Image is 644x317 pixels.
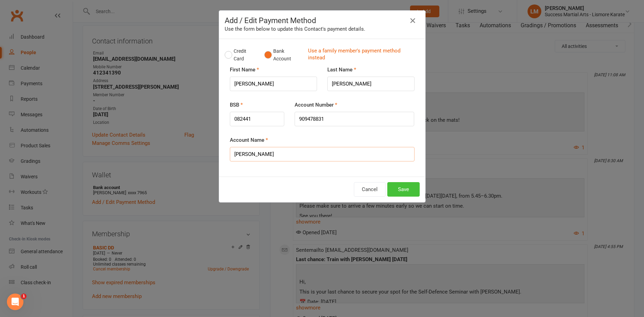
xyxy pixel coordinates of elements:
[7,294,23,310] iframe: Intercom live chat
[230,112,285,126] input: NNNNNN
[407,15,418,26] button: Close
[264,44,303,66] button: Bank Account
[230,101,243,109] label: BSB
[225,16,420,25] h4: Add / Edit Payment Method
[295,101,337,109] label: Account Number
[225,25,420,33] div: Use the form below to update this Contact's payment details.
[327,66,356,74] label: Last Name
[308,47,416,63] a: Use a family member's payment method instead
[354,182,386,197] button: Cancel
[230,136,268,144] label: Account Name
[387,182,420,197] button: Save
[230,66,259,74] label: First Name
[21,294,27,299] span: 1
[225,44,257,66] button: Credit Card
